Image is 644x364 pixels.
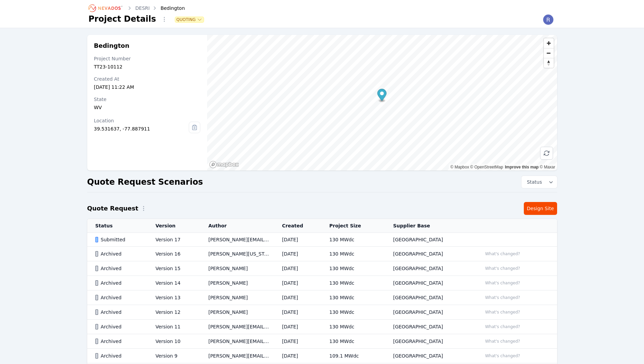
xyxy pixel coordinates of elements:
[274,219,321,233] th: Created
[147,349,200,363] td: Version 9
[540,165,555,169] a: Maxar
[321,334,385,349] td: 130 MWdc
[470,165,503,169] a: OpenStreetMap
[544,58,554,68] span: Reset bearing to north
[450,165,469,169] a: Mapbox
[87,247,557,261] tr: ArchivedVersion 16[PERSON_NAME][US_STATE][DATE]130 MWdc[GEOGRAPHIC_DATA]What's changed?
[505,165,538,169] a: Improve this map
[89,14,156,24] h1: Project Details
[385,247,474,261] td: [GEOGRAPHIC_DATA]
[94,63,201,70] div: TT23-10112
[87,261,557,276] tr: ArchivedVersion 15[PERSON_NAME][DATE]130 MWdc[GEOGRAPHIC_DATA]What's changed?
[543,14,554,25] img: Riley Caron
[87,320,557,334] tr: ArchivedVersion 11[PERSON_NAME][EMAIL_ADDRESS][PERSON_NAME][DOMAIN_NAME][DATE]130 MWdc[GEOGRAPHIC...
[95,236,144,243] div: Submitted
[94,104,201,111] div: WV
[321,320,385,334] td: 130 MWdc
[385,305,474,320] td: [GEOGRAPHIC_DATA]
[274,334,321,349] td: [DATE]
[147,261,200,276] td: Version 15
[321,290,385,305] td: 130 MWdc
[147,305,200,320] td: Version 12
[175,17,204,22] button: Quoting
[321,247,385,261] td: 130 MWdc
[94,96,201,103] div: State
[482,279,523,287] button: What's changed?
[274,290,321,305] td: [DATE]
[274,320,321,334] td: [DATE]
[200,276,274,290] td: [PERSON_NAME]
[151,5,185,12] div: Bedington
[147,320,200,334] td: Version 11
[385,320,474,334] td: [GEOGRAPHIC_DATA]
[385,290,474,305] td: [GEOGRAPHIC_DATA]
[87,276,557,290] tr: ArchivedVersion 14[PERSON_NAME][DATE]130 MWdc[GEOGRAPHIC_DATA]What's changed?
[200,334,274,349] td: [PERSON_NAME][EMAIL_ADDRESS][PERSON_NAME][DOMAIN_NAME]
[87,290,557,305] tr: ArchivedVersion 13[PERSON_NAME][DATE]130 MWdc[GEOGRAPHIC_DATA]What's changed?
[94,117,189,124] div: Location
[482,265,523,272] button: What's changed?
[200,219,274,233] th: Author
[87,204,139,213] h2: Quote Request
[200,290,274,305] td: [PERSON_NAME]
[94,42,201,50] h2: Bedington
[200,320,274,334] td: [PERSON_NAME][EMAIL_ADDRESS][PERSON_NAME][DOMAIN_NAME]
[200,261,274,276] td: [PERSON_NAME]
[544,58,554,68] button: Reset bearing to north
[87,305,557,320] tr: ArchivedVersion 12[PERSON_NAME][DATE]130 MWdc[GEOGRAPHIC_DATA]What's changed?
[385,276,474,290] td: [GEOGRAPHIC_DATA]
[321,233,385,247] td: 130 MWdc
[95,309,144,316] div: Archived
[94,55,201,62] div: Project Number
[385,334,474,349] td: [GEOGRAPHIC_DATA]
[95,280,144,286] div: Archived
[385,233,474,247] td: [GEOGRAPHIC_DATA]
[274,247,321,261] td: [DATE]
[94,125,189,132] div: 39.531637, -77.887911
[378,89,387,103] div: Map marker
[135,5,150,12] a: DESRI
[385,261,474,276] td: [GEOGRAPHIC_DATA]
[482,352,523,360] button: What's changed?
[200,233,274,247] td: [PERSON_NAME][EMAIL_ADDRESS][PERSON_NAME][DOMAIN_NAME]
[147,276,200,290] td: Version 14
[147,219,200,233] th: Version
[385,219,474,233] th: Supplier Base
[524,179,542,185] span: Status
[95,294,144,301] div: Archived
[209,161,239,168] a: Mapbox homepage
[544,38,554,48] span: Zoom in
[200,247,274,261] td: [PERSON_NAME][US_STATE]
[321,276,385,290] td: 130 MWdc
[94,84,201,90] div: [DATE] 11:22 AM
[274,276,321,290] td: [DATE]
[87,233,557,247] tr: SubmittedVersion 17[PERSON_NAME][EMAIL_ADDRESS][PERSON_NAME][DOMAIN_NAME][DATE]130 MWdc[GEOGRAPHI...
[274,305,321,320] td: [DATE]
[521,176,557,188] button: Status
[147,290,200,305] td: Version 13
[207,35,557,170] canvas: Map
[147,233,200,247] td: Version 17
[524,202,557,215] a: Design Site
[482,250,523,258] button: What's changed?
[95,352,144,359] div: Archived
[482,308,523,316] button: What's changed?
[321,219,385,233] th: Project Size
[200,305,274,320] td: [PERSON_NAME]
[274,261,321,276] td: [DATE]
[321,349,385,363] td: 109.1 MWdc
[274,233,321,247] td: [DATE]
[95,338,144,345] div: Archived
[274,349,321,363] td: [DATE]
[94,76,201,82] div: Created At
[95,265,144,272] div: Archived
[200,349,274,363] td: [PERSON_NAME][EMAIL_ADDRESS][PERSON_NAME][DOMAIN_NAME]
[89,3,185,14] nav: Breadcrumb
[95,323,144,330] div: Archived
[544,48,554,58] button: Zoom out
[321,261,385,276] td: 130 MWdc
[482,323,523,330] button: What's changed?
[482,338,523,345] button: What's changed?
